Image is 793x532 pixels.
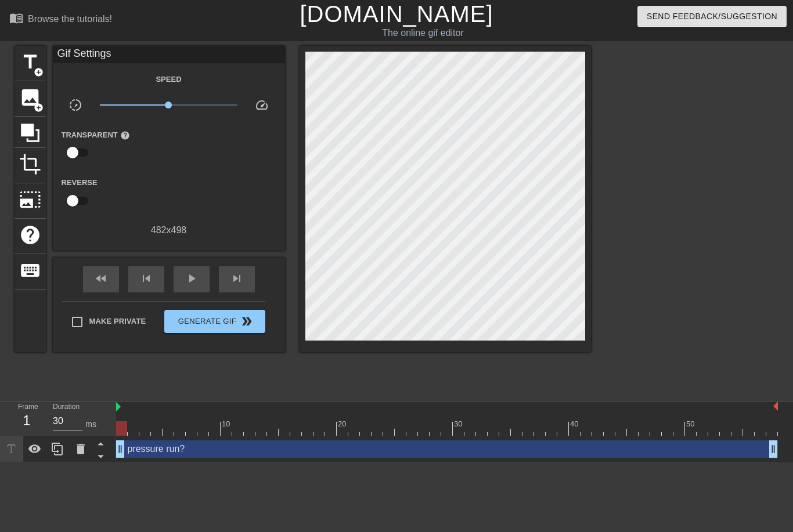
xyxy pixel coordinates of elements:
[28,14,112,24] div: Browse the tutorials!
[19,189,41,211] span: photo_size_select_large
[454,418,464,430] div: 30
[139,272,153,285] span: skip_previous
[169,314,260,328] span: Generate Gif
[19,153,41,175] span: crop
[19,224,41,246] span: help
[338,418,348,430] div: 20
[9,11,112,29] a: Browse the tutorials!
[53,223,285,237] div: 482 x 498
[9,401,44,435] div: Frame
[222,418,232,430] div: 10
[69,98,82,112] span: slow_motion_video
[570,418,581,430] div: 40
[19,51,41,73] span: title
[767,443,779,455] span: drag_handle
[114,443,126,455] span: drag_handle
[300,1,493,27] a: [DOMAIN_NAME]
[34,103,44,113] span: add_circle
[164,310,265,333] button: Generate Gif
[686,418,697,430] div: 50
[647,9,777,24] span: Send Feedback/Suggestion
[19,86,41,108] span: image
[185,272,199,285] span: play_arrow
[255,98,269,112] span: speed
[9,11,23,25] span: menu_book
[637,6,787,27] button: Send Feedback/Suggestion
[230,272,244,285] span: skip_next
[773,401,778,411] img: bound-end.png
[94,272,108,285] span: fast_rewind
[62,177,98,189] label: Reverse
[53,46,285,63] div: Gif Settings
[156,74,181,85] label: Speed
[270,26,575,40] div: The online gif editor
[18,410,35,431] div: 1
[89,316,146,327] span: Make Private
[19,259,41,281] span: keyboard
[34,67,44,77] span: add_circle
[120,131,130,140] span: help
[53,404,80,411] label: Duration
[62,129,130,141] label: Transparent
[240,314,254,328] span: double_arrow
[85,418,96,430] div: ms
